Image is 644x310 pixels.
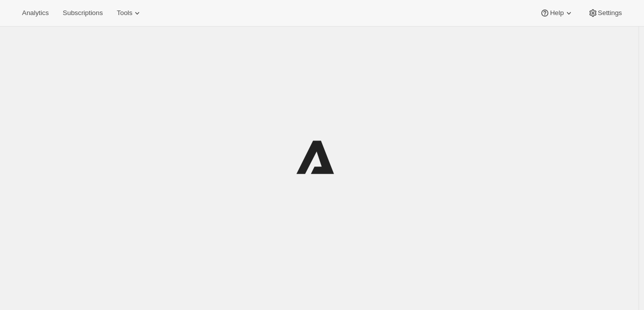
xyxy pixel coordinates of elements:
[582,6,628,20] button: Settings
[598,9,622,17] span: Settings
[57,6,109,20] button: Subscriptions
[63,9,103,17] span: Subscriptions
[22,9,49,17] span: Analytics
[550,9,563,17] span: Help
[111,6,148,20] button: Tools
[117,9,132,17] span: Tools
[534,6,579,20] button: Help
[16,6,55,20] button: Analytics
